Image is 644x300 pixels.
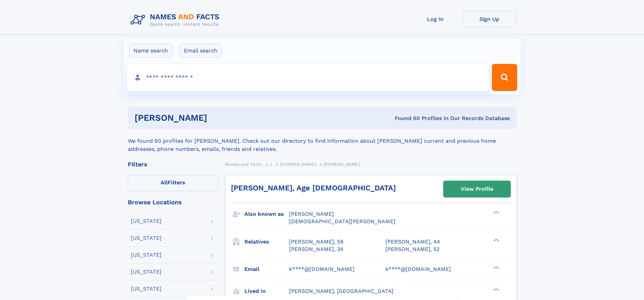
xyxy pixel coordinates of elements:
[324,162,360,167] span: [PERSON_NAME]
[131,218,162,224] div: [US_STATE]
[289,246,343,253] a: [PERSON_NAME], 34
[131,235,162,241] div: [US_STATE]
[289,211,334,217] span: [PERSON_NAME]
[128,161,218,167] div: Filters
[270,160,272,168] a: J
[408,11,462,27] a: Log In
[385,238,440,246] a: [PERSON_NAME], 44
[131,252,162,258] div: [US_STATE]
[270,162,272,167] span: J
[461,181,493,197] div: View Profile
[289,238,343,246] a: [PERSON_NAME], 59
[128,199,218,205] div: Browse Locations
[135,114,301,122] h1: [PERSON_NAME]
[127,64,489,91] input: search input
[444,181,510,197] a: View Profile
[129,44,172,58] label: Name search
[280,162,316,167] span: [PERSON_NAME]
[301,115,510,122] div: Found 60 Profiles In Our Records Database
[131,269,162,275] div: [US_STATE]
[231,184,396,192] a: [PERSON_NAME], Age [DEMOGRAPHIC_DATA]
[180,44,222,58] label: Email search
[289,288,393,294] span: [PERSON_NAME], [GEOGRAPHIC_DATA]
[492,287,500,292] div: ❯
[244,208,289,220] h3: Also known as
[225,160,262,168] a: Names and Facts
[492,265,500,270] div: ❯
[492,210,500,215] div: ❯
[492,64,517,91] button: Search Button
[492,238,500,242] div: ❯
[289,218,396,225] span: [DEMOGRAPHIC_DATA][PERSON_NAME]
[280,160,316,168] a: [PERSON_NAME]
[128,11,225,29] img: Logo Names and Facts
[462,11,517,27] a: Sign Up
[128,129,517,153] div: We found 60 profiles for [PERSON_NAME]. Check out our directory to find information about [PERSON...
[131,286,162,292] div: [US_STATE]
[244,236,289,248] h3: Relatives
[244,285,289,297] h3: Lived in
[244,263,289,275] h3: Email
[161,179,168,186] span: All
[128,175,218,191] label: Filters
[385,246,439,253] a: [PERSON_NAME], 52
